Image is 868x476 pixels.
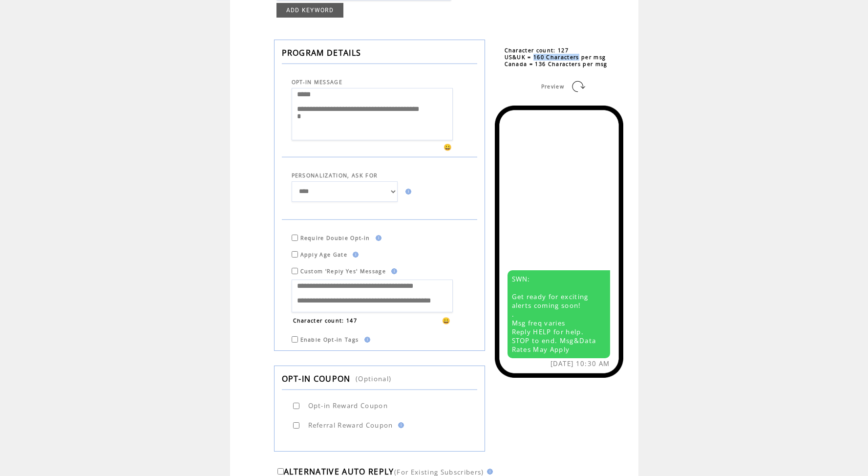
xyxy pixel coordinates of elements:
[356,374,391,383] span: (Optional)
[292,172,378,179] span: PERSONALIZATION, ASK FOR
[350,252,359,258] img: help.gif
[300,251,348,258] span: Apply Age Gate
[550,359,610,368] span: [DATE] 10:30 AM
[293,317,358,324] span: Character count: 147
[282,47,361,58] span: PROGRAM DETAILS
[402,189,411,195] img: help.gif
[300,235,370,241] span: Require Double Opt-in
[505,54,606,61] span: US&UK = 160 Characters per msg
[505,61,608,67] span: Canada = 136 Characters per msg
[505,47,569,54] span: Character count: 127
[442,316,451,325] span: 😀
[395,422,404,428] img: help.gif
[308,401,388,410] span: Opt-in Reward Coupon
[388,268,397,274] img: help.gif
[276,3,344,18] a: ADD KEYWORD
[484,469,493,475] img: help.gif
[282,373,351,384] span: OPT-IN COUPON
[373,235,381,241] img: help.gif
[308,421,393,430] span: Referral Reward Coupon
[512,275,596,354] span: SWN: Get ready for exciting alerts coming soon! . Msg freq varies Reply HELP for help. STOP to en...
[300,268,386,275] span: Custom 'Reply Yes' Message
[300,336,359,343] span: Enable Opt-in Tags
[292,79,343,86] span: OPT-IN MESSAGE
[444,143,452,151] span: 😀
[361,337,370,343] img: help.gif
[541,83,564,90] span: Preview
